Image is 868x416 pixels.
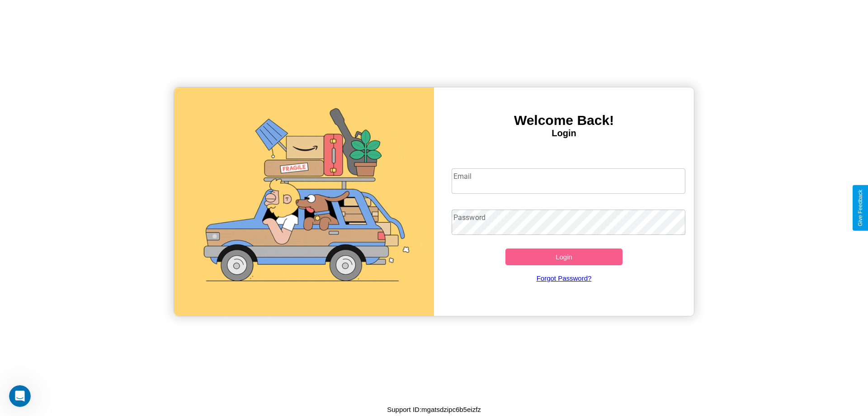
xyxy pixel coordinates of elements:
p: Support ID: mgatsdzipc6b5eizfz [387,403,481,416]
h3: Welcome Back! [434,113,694,128]
div: Give Feedback [857,190,863,226]
img: gif [174,87,434,316]
a: Forgot Password? [447,265,681,291]
button: Login [505,249,623,265]
h4: Login [434,128,694,139]
iframe: Intercom live chat [9,385,31,407]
